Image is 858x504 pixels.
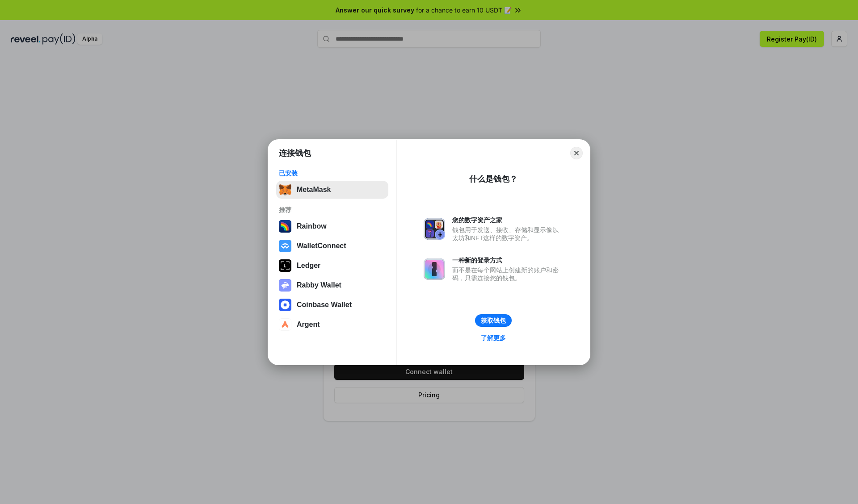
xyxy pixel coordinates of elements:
[297,301,352,309] div: Coinbase Wallet
[279,279,291,292] img: svg+xml,%3Csvg%20xmlns%3D%22http%3A%2F%2Fwww.w3.org%2F2000%2Fsvg%22%20fill%3D%22none%22%20viewBox...
[481,334,506,342] div: 了解更多
[276,316,388,333] button: Argent
[475,314,512,327] button: 获取钱包
[279,240,291,252] img: svg+xml,%3Csvg%20width%3D%2228%22%20height%3D%2228%22%20viewBox%3D%220%200%2028%2028%22%20fill%3D...
[475,332,511,344] a: 了解更多
[279,169,386,177] div: 已安装
[297,242,346,250] div: WalletConnect
[297,186,331,194] div: MetaMask
[279,148,311,158] h1: 连接钱包
[452,226,563,242] div: 钱包用于发送、接收、存储和显示像以太坊和NFT这样的数字资产。
[276,276,388,294] button: Rabby Wallet
[452,266,563,282] div: 而不是在每个网站上创建新的账户和密码，只需连接您的钱包。
[279,206,386,214] div: 推荐
[276,181,388,199] button: MetaMask
[452,256,563,264] div: 一种新的登录方式
[297,262,320,270] div: Ledger
[279,220,291,233] img: svg+xml,%3Csvg%20width%3D%22120%22%20height%3D%22120%22%20viewBox%3D%220%200%20120%20120%22%20fil...
[424,258,445,280] img: svg+xml,%3Csvg%20xmlns%3D%22http%3A%2F%2Fwww.w3.org%2F2000%2Fsvg%22%20fill%3D%22none%22%20viewBox...
[279,183,291,196] img: svg+xml,%3Csvg%20fill%3D%22none%22%20height%3D%2233%22%20viewBox%3D%220%200%2035%2033%22%20width%...
[469,174,517,184] div: 什么是钱包？
[279,299,291,311] img: svg+xml,%3Csvg%20width%3D%2228%22%20height%3D%2228%22%20viewBox%3D%220%200%2028%2028%22%20fill%3D...
[279,259,291,272] img: svg+xml,%3Csvg%20xmlns%3D%22http%3A%2F%2Fwww.w3.org%2F2000%2Fsvg%22%20width%3D%2228%22%20height%3...
[276,257,388,275] button: Ledger
[276,237,388,255] button: WalletConnect
[276,217,388,235] button: Rainbow
[452,216,563,224] div: 您的数字资产之家
[297,321,320,329] div: Argent
[279,318,291,331] img: svg+xml,%3Csvg%20width%3D%2228%22%20height%3D%2228%22%20viewBox%3D%220%200%2028%2028%22%20fill%3D...
[481,317,506,325] div: 获取钱包
[297,281,341,289] div: Rabby Wallet
[570,147,583,159] button: Close
[276,296,388,314] button: Coinbase Wallet
[424,218,445,240] img: svg+xml,%3Csvg%20xmlns%3D%22http%3A%2F%2Fwww.w3.org%2F2000%2Fsvg%22%20fill%3D%22none%22%20viewBox...
[297,222,327,230] div: Rainbow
